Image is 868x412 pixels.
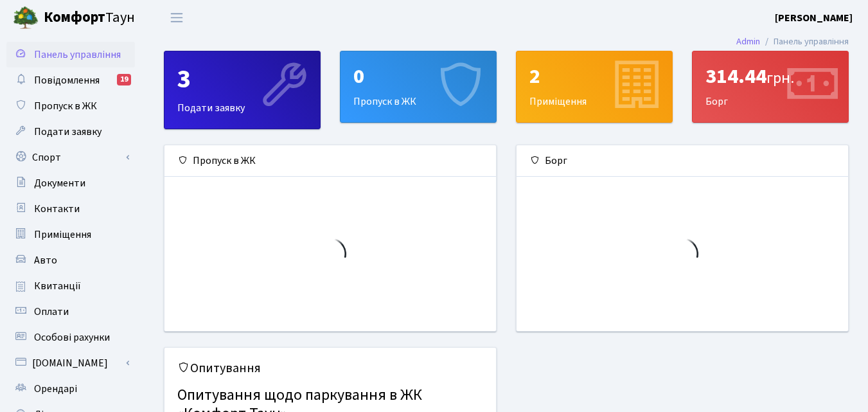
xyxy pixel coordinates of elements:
[161,7,193,28] button: Переключити навігацію
[6,299,135,325] a: Оплати
[6,93,135,119] a: Пропуск в ЖК
[34,125,102,139] span: Подати заявку
[34,228,91,242] span: Приміщення
[6,170,135,196] a: Документи
[717,28,868,55] nav: breadcrumb
[529,64,659,89] div: 2
[34,253,57,267] span: Авто
[353,64,483,89] div: 0
[117,74,131,85] div: 19
[6,67,135,93] a: Повідомлення19
[340,51,497,123] a: 0Пропуск в ЖК
[34,99,97,113] span: Пропуск в ЖК
[341,51,496,122] div: Пропуск в ЖК
[6,325,135,350] a: Особові рахунки
[34,305,69,319] span: Оплати
[517,51,672,122] div: Приміщення
[6,273,135,299] a: Квитанції
[164,145,496,177] div: Пропуск в ЖК
[6,145,135,170] a: Спорт
[44,7,135,29] span: Таун
[775,11,853,25] b: [PERSON_NAME]
[34,48,121,62] span: Панель управління
[760,35,849,49] li: Панель управління
[6,222,135,247] a: Приміщення
[6,119,135,145] a: Подати заявку
[13,5,39,31] img: logo.png
[6,247,135,273] a: Авто
[6,376,135,402] a: Орендарі
[775,10,853,26] a: [PERSON_NAME]
[6,196,135,222] a: Контакти
[34,202,80,216] span: Контакти
[164,51,321,129] a: 3Подати заявку
[517,145,848,177] div: Борг
[693,51,848,122] div: Борг
[736,35,760,48] a: Admin
[164,51,320,129] div: Подати заявку
[44,7,105,28] b: Комфорт
[34,73,100,87] span: Повідомлення
[34,279,81,293] span: Квитанції
[34,176,85,190] span: Документи
[766,67,794,89] span: грн.
[34,330,110,345] span: Особові рахунки
[34,382,77,396] span: Орендарі
[6,350,135,376] a: [DOMAIN_NAME]
[705,64,835,89] div: 314.44
[177,64,307,95] div: 3
[516,51,673,123] a: 2Приміщення
[6,42,135,67] a: Панель управління
[177,361,483,376] h5: Опитування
